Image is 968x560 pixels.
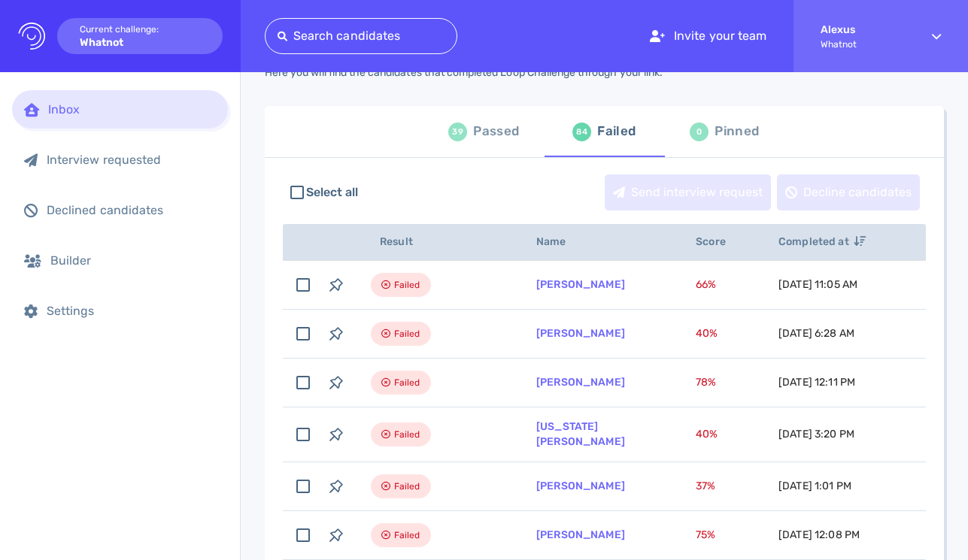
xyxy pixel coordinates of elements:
[536,420,625,448] a: [US_STATE][PERSON_NAME]
[47,304,216,318] div: Settings
[778,327,854,340] span: [DATE] 6:28 AM
[536,278,625,291] a: [PERSON_NAME]
[306,183,359,201] span: Select all
[778,278,857,291] span: [DATE] 11:05 AM
[778,528,860,541] span: [DATE] 12:08 PM
[821,23,905,36] strong: Alexus
[536,235,583,248] span: Name
[448,123,467,141] div: 39
[536,528,625,541] a: [PERSON_NAME]
[47,153,216,167] div: Interview requested
[696,480,715,492] span: 37 %
[777,174,920,210] button: Decline candidates
[394,526,420,544] span: Failed
[48,102,216,117] div: Inbox
[394,374,420,392] span: Failed
[821,39,905,50] span: Whatnot
[353,224,518,261] th: Result
[696,528,715,541] span: 75 %
[778,175,919,210] div: Decline candidates
[394,325,420,343] span: Failed
[572,123,591,141] div: 84
[265,66,663,79] div: Here you will find the candidates that completed Loop Challenge through your link.
[50,253,216,268] div: Builder
[778,376,855,389] span: [DATE] 12:11 PM
[696,327,718,340] span: 40 %
[47,203,216,217] div: Declined candidates
[473,120,519,143] div: Passed
[696,278,716,291] span: 66 %
[605,175,770,210] div: Send interview request
[536,480,625,492] a: [PERSON_NAME]
[778,235,866,248] span: Completed at
[394,477,420,495] span: Failed
[394,276,420,294] span: Failed
[536,327,625,340] a: [PERSON_NAME]
[778,480,851,492] span: [DATE] 1:01 PM
[696,376,716,389] span: 78 %
[778,428,854,440] span: [DATE] 3:20 PM
[690,123,709,141] div: 0
[536,376,625,389] a: [PERSON_NAME]
[696,235,742,248] span: Score
[597,120,636,143] div: Failed
[715,120,759,143] div: Pinned
[605,174,771,210] button: Send interview request
[696,428,718,440] span: 40 %
[394,425,420,443] span: Failed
